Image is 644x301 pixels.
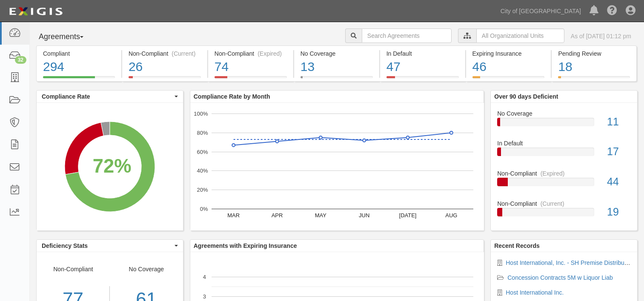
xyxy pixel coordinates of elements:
[541,169,565,178] div: (Expired)
[129,58,201,76] div: 26
[208,76,293,83] a: Non-Compliant(Expired)74
[494,93,558,100] b: Over 90 days Deficient
[37,240,183,252] button: Deficiency Stats
[497,199,631,223] a: Non-Compliant(Current)19
[215,58,287,76] div: 74
[558,58,630,76] div: 18
[506,289,564,296] a: Host International Inc.
[190,103,484,230] svg: A chart.
[386,58,459,76] div: 47
[197,187,208,193] text: 20%
[203,293,206,300] text: 3
[601,174,637,190] div: 44
[445,212,457,219] text: AUG
[197,130,208,136] text: 80%
[43,58,115,76] div: 294
[607,6,617,16] i: Help Center - Complianz
[37,91,183,102] button: Compliance Rate
[194,242,297,249] b: Agreements with Expiring Insurance
[399,212,416,219] text: [DATE]
[301,58,373,76] div: 13
[472,58,545,76] div: 46
[42,92,172,101] span: Compliance Rate
[36,28,100,45] button: Agreements
[491,139,637,148] div: In Default
[36,76,121,83] a: Compliant294
[541,199,564,208] div: (Current)
[494,242,540,249] b: Recent Records
[315,212,326,219] text: MAY
[601,204,637,220] div: 19
[507,274,613,281] a: Concession Contracts 5M w Liquor Liab
[200,206,208,212] text: 0%
[37,103,183,230] svg: A chart.
[571,32,631,40] div: As of [DATE] 01:12 pm
[15,56,26,64] div: 32
[301,49,373,58] div: No Coverage
[42,241,172,250] span: Deficiency Stats
[380,76,465,83] a: In Default47
[476,28,564,43] input: All Organizational Units
[271,212,283,219] text: APR
[129,49,201,58] div: Non-Compliant (Current)
[197,148,208,155] text: 60%
[496,3,585,20] a: City of [GEOGRAPHIC_DATA]
[491,199,637,208] div: Non-Compliant
[601,114,637,130] div: 11
[93,152,132,180] div: 72%
[258,49,282,58] div: (Expired)
[466,76,551,83] a: Expiring Insurance46
[215,49,287,58] div: Non-Compliant (Expired)
[491,169,637,178] div: Non-Compliant
[227,212,240,219] text: MAR
[43,49,115,58] div: Compliant
[172,49,195,58] div: (Current)
[497,109,631,139] a: No Coverage11
[194,111,208,117] text: 100%
[601,144,637,159] div: 17
[6,4,65,19] img: logo-5460c22ac91f19d4615b14bd174203de0afe785f0fc80cf4dbbc73dc1793850b.png
[497,139,631,169] a: In Default17
[203,274,206,280] text: 4
[491,109,637,118] div: No Coverage
[386,49,459,58] div: In Default
[552,76,637,83] a: Pending Review18
[497,169,631,199] a: Non-Compliant(Expired)44
[197,168,208,174] text: 40%
[294,76,379,83] a: No Coverage13
[194,93,270,100] b: Compliance Rate by Month
[472,49,545,58] div: Expiring Insurance
[359,212,369,219] text: JUN
[362,28,452,43] input: Search Agreements
[558,49,630,58] div: Pending Review
[122,76,207,83] a: Non-Compliant(Current)26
